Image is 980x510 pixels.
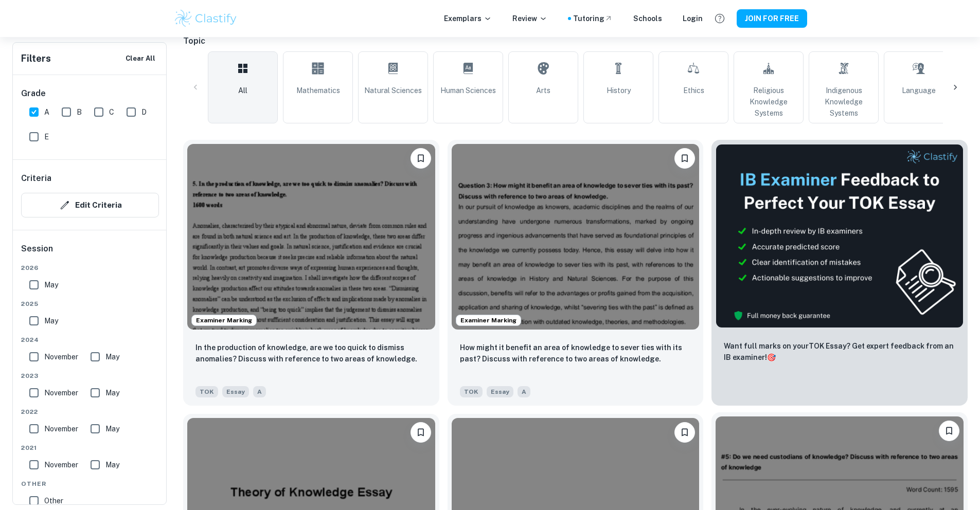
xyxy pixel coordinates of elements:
p: In the production of knowledge, are we too quick to dismiss anomalies? Discuss with reference to ... [195,342,427,365]
span: Ethics [683,85,704,96]
a: Login [683,13,703,24]
span: History [607,85,631,96]
button: Clear All [123,51,158,66]
span: 2022 [21,407,159,416]
span: Other [21,479,159,488]
a: Schools [633,13,662,24]
span: May [105,423,119,434]
p: Want full marks on your TOK Essay ? Get expert feedback from an IB examiner! [724,340,955,363]
span: Examiner Marking [192,316,256,325]
h6: Session [21,243,159,263]
button: Please log in to bookmark exemplars [939,421,959,441]
span: Indigenous Knowledge Systems [813,85,874,119]
a: Examiner MarkingPlease log in to bookmark exemplarsHow might it benefit an area of knowledge to s... [448,140,704,406]
span: Human Sciences [440,85,496,96]
span: 2025 [21,299,159,308]
span: 🎯 [767,353,776,361]
span: Religious Knowledge Systems [738,85,799,119]
span: May [105,351,119,362]
span: A [253,386,266,397]
span: All [238,85,247,96]
span: Language [902,85,936,96]
span: November [44,459,78,470]
span: Essay [487,386,513,397]
span: 2021 [21,443,159,452]
span: C [109,106,114,118]
span: May [105,459,119,470]
span: Other [44,495,63,506]
h6: Filters [21,51,51,66]
span: Arts [536,85,550,96]
button: Please log in to bookmark exemplars [411,148,431,169]
span: 2024 [21,335,159,344]
button: Please log in to bookmark exemplars [674,422,695,443]
p: Exemplars [444,13,492,24]
span: Examiner Marking [456,316,521,325]
span: November [44,387,78,398]
img: Thumbnail [716,144,964,328]
a: Tutoring [573,13,613,24]
span: May [44,279,58,290]
span: TOK [460,386,483,397]
button: Please log in to bookmark exemplars [411,422,431,443]
button: Help and Feedback [711,10,728,27]
button: Edit Criteria [21,193,159,217]
a: Examiner MarkingPlease log in to bookmark exemplarsIn the production of knowledge, are we too qui... [183,140,439,406]
span: A [44,106,49,118]
p: Review [512,13,547,24]
button: JOIN FOR FREE [737,9,807,28]
button: Please log in to bookmark exemplars [674,148,695,169]
img: TOK Essay example thumbnail: In the production of knowledge, are we t [187,144,435,330]
span: November [44,423,78,434]
h6: Topic [183,35,968,47]
p: How might it benefit an area of knowledge to sever ties with its past? Discuss with reference to ... [460,342,691,365]
span: 2023 [21,371,159,380]
span: B [77,106,82,118]
span: Mathematics [296,85,340,96]
span: TOK [195,386,218,397]
h6: Grade [21,87,159,100]
a: ThumbnailWant full marks on yourTOK Essay? Get expert feedback from an IB examiner! [711,140,968,406]
h6: Criteria [21,172,51,185]
span: Essay [222,386,249,397]
span: 2026 [21,263,159,272]
span: May [44,315,58,326]
span: E [44,131,49,142]
span: November [44,351,78,362]
span: D [141,106,147,118]
img: Clastify logo [173,8,239,29]
img: TOK Essay example thumbnail: How might it benefit an area of knowledg [452,144,700,330]
span: Natural Sciences [364,85,422,96]
span: A [518,386,530,397]
span: May [105,387,119,398]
